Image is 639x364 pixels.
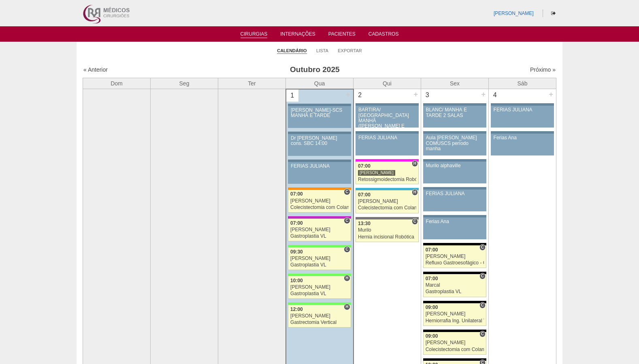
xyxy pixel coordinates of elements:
div: FERIAS JULIANA [426,191,484,196]
div: Aula [PERSON_NAME] COMUSCS período manha [426,135,484,151]
span: Consultório [479,244,486,251]
div: Key: Neomater [356,188,419,190]
div: Dr [PERSON_NAME] cons. SBC 14:00 [291,136,348,146]
div: Ferias Ana [426,219,484,224]
div: [PERSON_NAME] [290,285,349,290]
div: Colecistectomia com Colangiografia VL [290,205,349,210]
div: [PERSON_NAME] [426,311,484,317]
span: Consultório [412,218,418,225]
a: Dr [PERSON_NAME] cons. SBC 14:00 [288,134,351,156]
a: Lista [316,48,328,53]
a: Cirurgias [241,31,268,38]
span: Consultório [344,189,350,195]
div: Key: Aviso [423,187,486,189]
div: [PERSON_NAME] [290,227,349,232]
a: « Anterior [83,66,108,73]
a: C 09:30 [PERSON_NAME] Gastroplastia VL [288,247,351,270]
div: [PERSON_NAME] [290,313,349,319]
a: FERIAS JULIANA [423,189,486,211]
div: Key: Aviso [356,131,419,134]
a: Exportar [338,48,362,53]
a: C 13:30 Murilo Hernia incisional Robótica [356,219,419,242]
div: 4 [489,89,501,101]
a: FERIAS JULIANA [356,134,419,155]
a: Aula [PERSON_NAME] COMUSCS período manha [423,134,486,155]
div: 3 [421,89,434,101]
a: C 07:00 [PERSON_NAME] Colecistectomia com Colangiografia VL [288,190,351,213]
a: FERIAS JULIANA [491,106,554,128]
div: Key: Santa Catarina [356,217,419,219]
div: Key: Aviso [423,131,486,134]
a: [PERSON_NAME]-SCS MANHÃ E TARDE [288,106,351,128]
a: Murilo alphaville [423,162,486,183]
th: Ter [218,78,286,89]
div: Gastrectomia Vertical [290,320,349,325]
span: 07:00 [358,192,371,198]
div: Key: Blanc [423,272,486,274]
span: Consultório [344,246,350,253]
div: Gastroplastia VL [426,289,484,294]
div: Gastroplastia VL [290,291,349,296]
div: Key: Maria Braido [288,216,351,219]
div: Key: Pro Matre [356,159,419,162]
i: Sair [551,11,556,16]
div: Key: Blanc [423,330,486,332]
div: Key: Aviso [491,103,554,106]
div: BARTIRA/ [GEOGRAPHIC_DATA] MANHÃ ([PERSON_NAME] E ANA)/ SANTA JOANA -TARDE [358,107,416,139]
div: Key: São Luiz - SCS [288,187,351,190]
div: Marcal [426,283,484,288]
a: Internações [280,31,315,39]
span: 13:30 [358,221,371,226]
div: 2 [354,89,366,101]
th: Sáb [489,78,556,89]
div: Murilo alphaville [426,163,484,168]
div: Herniorrafia Ing. Unilateral VL [426,318,484,324]
a: C 09:00 [PERSON_NAME] Herniorrafia Ing. Unilateral VL [423,303,486,326]
span: 07:00 [426,247,438,253]
div: Murilo [358,228,416,233]
a: [PERSON_NAME] [494,11,534,16]
div: [PERSON_NAME] [426,340,484,345]
div: Colecistectomia com Colangiografia VL [358,205,416,211]
div: Key: Blanc [423,243,486,245]
div: Key: Aviso [356,103,419,106]
span: Hospital [412,189,418,196]
th: Seg [151,78,218,89]
div: Key: Aviso [491,131,554,134]
div: Refluxo Gastroesofágico - Cirurgia VL [426,260,484,266]
th: Dom [83,78,151,89]
div: [PERSON_NAME] [358,199,416,204]
span: 07:00 [290,220,303,226]
span: Consultório [479,331,486,337]
div: Key: Blanc [423,301,486,303]
a: H 07:00 [PERSON_NAME] Colecistectomia com Colangiografia VL [356,190,419,213]
div: [PERSON_NAME] [290,198,349,204]
div: FERIAS JULIANA [358,135,416,140]
a: C 07:00 [PERSON_NAME] Refluxo Gastroesofágico - Cirurgia VL [423,245,486,268]
div: Retossigmoidectomia Robótica [358,177,416,182]
div: [PERSON_NAME] [290,256,349,261]
div: Key: Aviso [288,132,351,134]
span: 09:30 [290,249,303,255]
span: 09:00 [426,333,438,339]
div: Key: Brasil [288,274,351,276]
span: Hospital [344,275,350,281]
a: FERIAS JULIANA [288,162,351,184]
div: FERIAS JULIANA [494,107,552,113]
div: Gastroplastia VL [290,262,349,268]
a: C 07:00 [PERSON_NAME] Gastroplastia VL [288,219,351,241]
span: 10:00 [290,278,303,283]
a: C 09:00 [PERSON_NAME] Colecistectomia com Colangiografia VL [423,332,486,355]
div: + [345,89,351,100]
span: Hospital [412,160,418,167]
div: Key: Aviso [423,215,486,217]
a: H 07:00 [PERSON_NAME] Retossigmoidectomia Robótica [356,162,419,184]
span: Consultório [479,273,486,279]
div: Hernia incisional Robótica [358,234,416,240]
span: 07:00 [426,276,438,281]
span: 09:00 [426,304,438,310]
th: Qui [354,78,421,89]
div: BLANC/ MANHÃ E TARDE 2 SALAS [426,107,484,118]
a: Pacientes [328,31,356,39]
div: + [547,89,554,100]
